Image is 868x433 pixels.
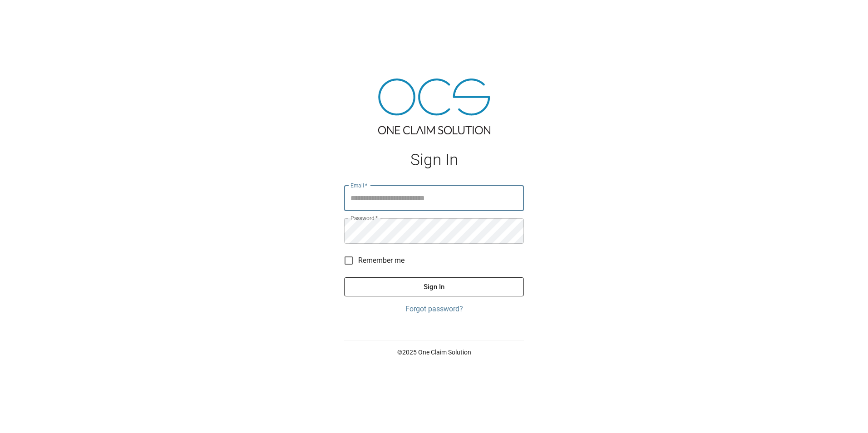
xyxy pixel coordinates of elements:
p: © 2025 One Claim Solution [344,348,524,357]
img: ocs-logo-white-transparent.png [11,5,47,24]
span: Remember me [358,255,404,266]
label: Email [350,182,368,189]
label: Password [350,214,378,222]
h1: Sign In [344,151,524,169]
a: Forgot password? [344,304,524,315]
img: ocs-logo-tra.png [378,79,490,134]
button: Sign In [344,277,524,296]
